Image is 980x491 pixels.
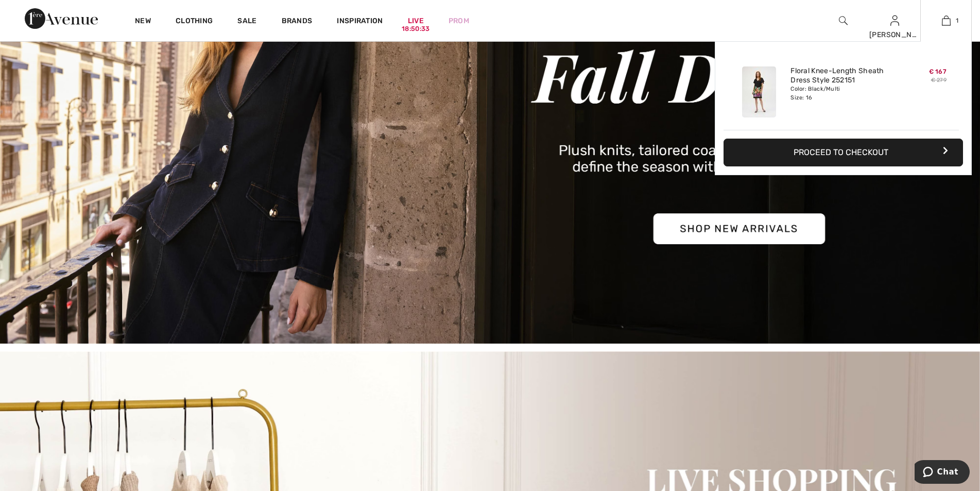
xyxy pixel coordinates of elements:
a: Clothing [176,16,213,27]
s: € 279 [931,77,947,83]
a: Brands [282,16,313,27]
a: New [135,16,151,27]
button: Proceed to Checkout [724,139,963,166]
iframe: Opens a widget where you can chat to one of our agents [915,460,970,486]
a: Sale [237,16,256,27]
span: € 167 [929,68,947,75]
div: 18:50:33 [402,24,429,34]
div: [PERSON_NAME] [869,29,920,40]
span: Inspiration [337,16,383,27]
img: search the website [839,14,848,27]
a: Floral Knee-Length Sheath Dress Style 252151 [790,66,892,85]
img: 1ère Avenue [25,8,98,29]
a: Live18:50:33 [408,15,424,26]
a: Prom [449,15,469,26]
img: My Bag [942,14,951,27]
span: 1 [956,16,958,25]
a: 1 [921,14,971,27]
a: Sign In [890,15,899,25]
div: Color: Black/Multi Size: 16 [790,85,892,101]
img: My Info [890,14,899,27]
img: Floral Knee-Length Sheath Dress Style 252151 [742,66,776,117]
